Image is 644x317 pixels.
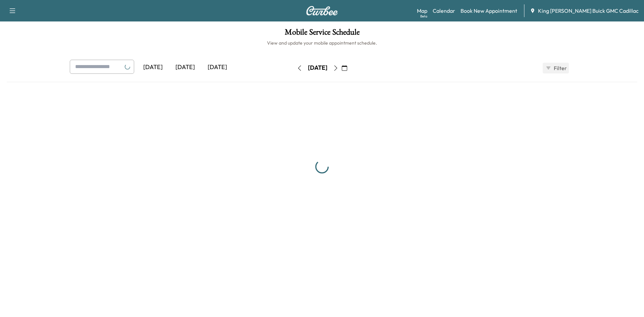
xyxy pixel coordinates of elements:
[7,28,637,40] h1: Mobile Service Schedule
[169,60,201,75] div: [DATE]
[554,64,566,72] span: Filter
[308,64,327,72] div: [DATE]
[201,60,233,75] div: [DATE]
[417,7,427,15] a: MapBeta
[543,63,569,73] button: Filter
[461,7,517,15] a: Book New Appointment
[137,60,169,75] div: [DATE]
[433,7,455,15] a: Calendar
[7,40,637,46] h6: View and update your mobile appointment schedule.
[420,14,427,19] div: Beta
[306,6,338,15] img: Curbee Logo
[538,7,639,15] span: King [PERSON_NAME] Buick GMC Cadillac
